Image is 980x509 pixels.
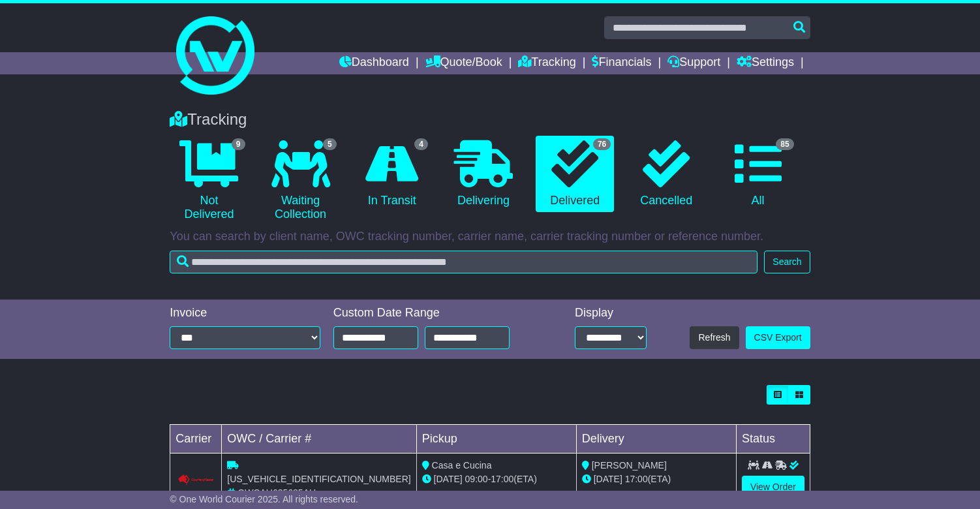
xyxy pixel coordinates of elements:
[444,136,523,213] a: Delivering
[594,474,622,484] span: [DATE]
[690,326,739,349] button: Refresh
[592,460,667,470] span: [PERSON_NAME]
[416,425,576,454] td: Pickup
[491,474,513,484] span: 17:00
[333,306,538,320] div: Custom Date Range
[742,476,804,499] a: View Order
[718,136,797,213] a: 85 All
[592,52,651,74] a: Financials
[746,326,810,349] a: CSV Export
[422,472,571,486] div: - (ETA)
[163,110,816,129] div: Tracking
[582,472,731,486] div: (ETA)
[425,52,502,74] a: Quote/Book
[323,138,337,150] span: 5
[576,425,736,454] td: Delivery
[222,425,416,454] td: OWC / Carrier #
[170,136,248,226] a: 9 Not Delivered
[627,136,705,213] a: Cancelled
[237,487,316,498] span: OWCAU635685AU
[232,138,245,150] span: 9
[262,136,340,226] a: 5 Waiting Collection
[432,460,492,470] span: Casa e Cucina
[434,474,463,484] span: [DATE]
[518,52,575,74] a: Tracking
[536,136,614,213] a: 76 Delivered
[414,138,428,150] span: 4
[575,306,647,320] div: Display
[177,474,214,486] img: Couriers_Please.png
[593,138,611,150] span: 76
[170,494,358,504] span: © One World Courier 2025. All rights reserved.
[170,425,222,454] td: Carrier
[736,425,810,454] td: Status
[227,474,410,484] span: [US_VEHICLE_IDENTIFICATION_NUMBER]
[339,52,409,74] a: Dashboard
[465,474,488,484] span: 09:00
[667,52,720,74] a: Support
[170,306,320,320] div: Invoice
[353,136,431,213] a: 4 In Transit
[625,474,648,484] span: 17:00
[776,138,793,150] span: 85
[764,251,810,273] button: Search
[170,230,810,244] p: You can search by client name, OWC tracking number, carrier name, carrier tracking number or refe...
[737,52,794,74] a: Settings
